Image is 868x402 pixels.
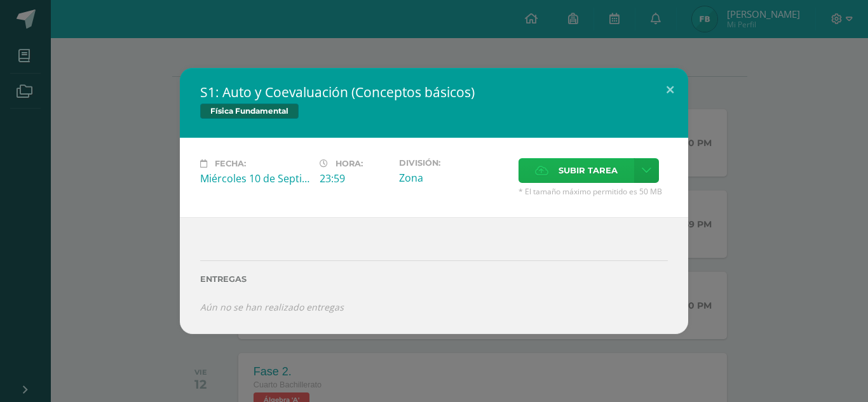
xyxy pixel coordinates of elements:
[652,68,688,111] button: Close (Esc)
[200,104,299,119] span: Física Fundamental
[519,186,668,197] span: * El tamaño máximo permitido es 50 MB
[200,301,344,313] i: Aún no se han realizado entregas
[200,83,668,101] h2: S1: Auto y Coevaluación (Conceptos básicos)
[399,158,508,168] label: División:
[215,159,246,168] span: Fecha:
[399,171,508,185] div: Zona
[336,159,363,168] span: Hora:
[200,274,668,284] label: Entregas
[200,171,309,185] div: Miércoles 10 de Septiembre
[320,171,389,185] div: 23:59
[559,159,618,182] span: Subir tarea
